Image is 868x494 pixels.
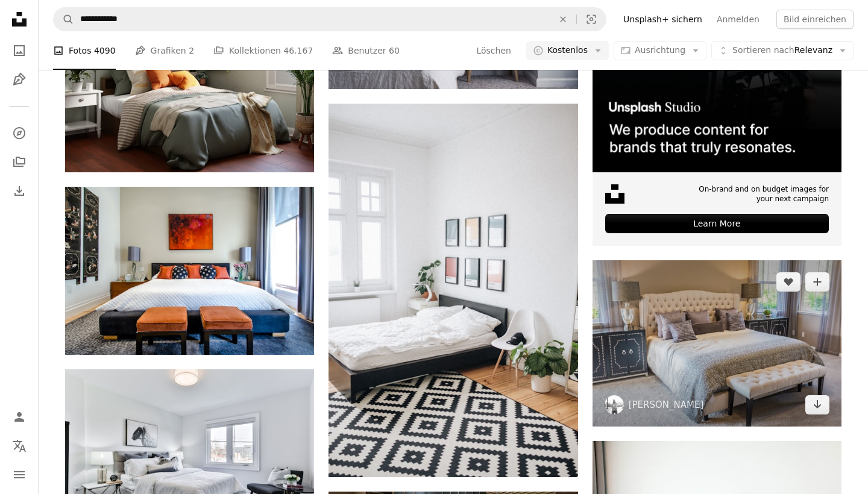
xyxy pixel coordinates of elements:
button: Löschen [476,41,511,60]
button: Zu Kollektion hinzufügen [805,272,829,292]
a: Anmelden / Registrieren [7,405,31,429]
a: Anmelden [709,10,767,29]
a: Startseite — Unsplash [7,7,31,34]
a: Fotos [7,39,31,63]
img: gesteppte weiße Bettdecke [65,187,314,355]
span: Ausrichtung [635,45,685,55]
button: Kostenlos [526,41,609,60]
button: Unsplash suchen [54,8,74,31]
a: gesteppte weiße Bettdecke [65,265,314,276]
span: 46.167 [283,44,313,57]
a: Kissen auf Bettgestell [593,337,841,348]
div: Learn More [605,214,829,233]
button: Sprache [7,434,31,458]
a: Unsplash+ sichern [616,10,709,29]
a: Bisherige Downloads [7,179,31,203]
img: Kissen auf Bettgestell [593,260,841,426]
button: Löschen [550,8,576,31]
span: On-brand and on budget images for your next campaign [692,184,829,205]
a: Grafiken [7,67,31,92]
a: Kollektionen 46.167 [213,31,313,70]
a: schwarzes Plattformbett mit weißer Matratze im Schlafzimmer [329,284,577,295]
span: Relevanz [732,45,832,57]
img: Zum Profil von Kenny Eliason [605,395,624,414]
img: file-1631678316303-ed18b8b5cb9cimage [605,184,624,204]
button: Menü [7,463,31,487]
a: Kollektionen [7,150,31,174]
button: Ausrichtung [614,41,706,60]
a: Entdecken [7,121,31,145]
button: Gefällt mir [776,272,800,292]
button: Bild einreichen [776,10,854,29]
a: Grafiken 2 [135,31,194,70]
form: Finden Sie Bildmaterial auf der ganzen Webseite [53,7,606,31]
span: 2 [189,44,194,57]
button: Visuelle Suche [577,8,606,31]
a: Benutzer 60 [332,31,399,70]
span: Sortieren nach [732,45,794,55]
span: 60 [389,44,400,57]
a: [PERSON_NAME] [629,399,704,411]
img: schwarzes Plattformbett mit weißer Matratze im Schlafzimmer [329,104,577,477]
a: Herunterladen [805,395,829,414]
a: Weiße Bettwäsche auf dem Bett [65,446,314,457]
span: Kostenlos [547,45,588,57]
button: Sortieren nachRelevanz [711,41,854,60]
